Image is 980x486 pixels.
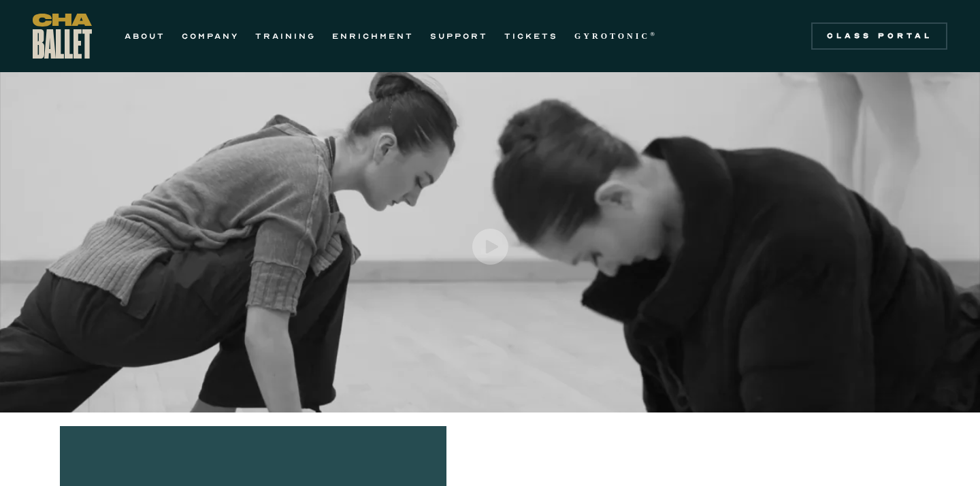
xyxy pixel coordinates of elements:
a: TRAINING [255,28,316,44]
a: ENRICHMENT [332,28,414,44]
a: ABOUT [125,28,165,44]
a: TICKETS [504,28,558,44]
strong: GYROTONIC [574,31,650,41]
a: Class Portal [811,22,947,50]
a: GYROTONIC® [574,28,657,44]
a: COMPANY [182,28,239,44]
a: SUPPORT [430,28,488,44]
a: home [33,14,92,59]
div: Class Portal [819,31,939,42]
sup: ® [650,31,657,37]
